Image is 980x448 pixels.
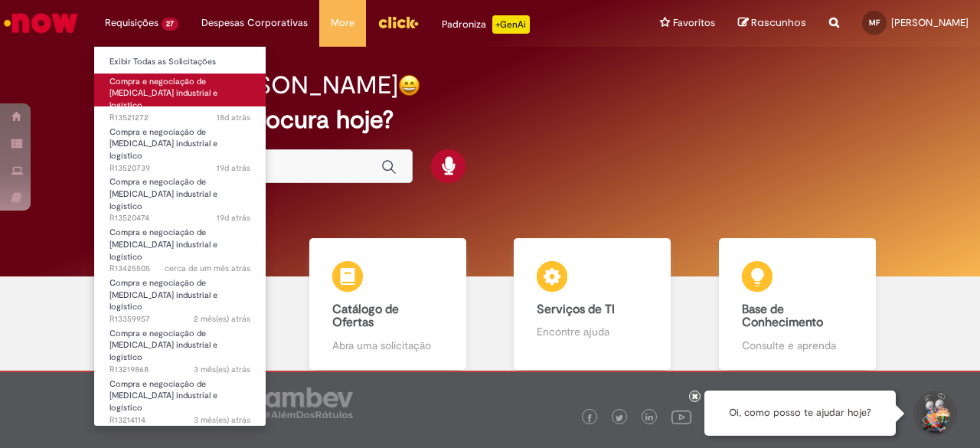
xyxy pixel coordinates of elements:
[94,376,266,409] a: Aberto R13214114 : Compra e negociação de Capex industrial e logístico
[704,391,896,436] div: Oi, como posso te ajudar hoje?
[109,277,217,312] span: Compra e negociação de [MEDICAL_DATA] industrial e logístico
[109,76,217,111] span: Compra e negociação de [MEDICAL_DATA] industrial e logístico
[586,414,593,422] img: logo_footer_facebook.png
[109,126,217,162] span: Compra e negociação de [MEDICAL_DATA] industrial e logístico
[94,224,266,257] a: Aberto R13425505 : Compra e negociação de Capex industrial e logístico
[742,302,823,331] b: Base de Conhecimento
[217,212,250,224] time: 11/09/2025 10:01:03
[109,378,217,414] span: Compra e negociação de [MEDICAL_DATA] industrial e logístico
[537,302,615,317] b: Serviços de TI
[398,74,420,96] img: happy-face.png
[94,275,266,308] a: Aberto R13359957 : Compra e negociação de Capex industrial e logístico
[165,263,250,274] time: 18/08/2025 15:40:07
[194,364,250,375] span: 3 mês(es) atrás
[377,11,419,34] img: click_logo_yellow_360x200.png
[109,263,250,275] span: R13425505
[165,263,250,274] span: cerca de um mês atrás
[751,15,806,30] span: Rascunhos
[105,106,874,133] h2: O que você procura hoje?
[332,302,399,331] b: Catálogo de Ofertas
[109,414,250,427] span: R13214114
[109,162,250,175] span: R13520739
[537,324,648,339] p: Encontre ajuda
[332,338,443,353] p: Abra uma solicitação
[194,414,250,426] span: 3 mês(es) atrás
[217,212,250,224] span: 19d atrás
[217,112,250,123] time: 11/09/2025 11:17:29
[265,388,353,418] img: logo_footer_ambev_rotulo_gray.png
[109,112,250,124] span: R13521272
[194,313,250,325] span: 2 mês(es) atrás
[109,227,217,262] span: Compra e negociação de [MEDICAL_DATA] industrial e logístico
[109,364,250,376] span: R13219868
[738,16,806,31] a: Rascunhos
[217,162,250,174] span: 19d atrás
[492,15,530,34] p: +GenAi
[673,15,715,31] span: Favoritos
[194,364,250,375] time: 27/06/2025 10:00:38
[109,328,217,363] span: Compra e negociação de [MEDICAL_DATA] industrial e logístico
[93,46,266,427] ul: Requisições
[695,238,900,371] a: Base de Conhecimento Consulte e aprenda
[194,313,250,325] time: 06/08/2025 14:17:42
[162,18,178,31] span: 27
[80,238,286,371] a: Tirar dúvidas Tirar dúvidas com Lupi Assist e Gen Ai
[331,15,354,31] span: More
[742,338,853,353] p: Consulte e aprenda
[490,238,695,371] a: Serviços de TI Encontre ajuda
[109,176,217,211] span: Compra e negociação de [MEDICAL_DATA] industrial e logístico
[217,112,250,123] span: 18d atrás
[201,15,308,31] span: Despesas Corporativas
[94,174,266,207] a: Aberto R13520474 : Compra e negociação de Capex industrial e logístico
[616,414,623,422] img: logo_footer_twitter.png
[442,15,530,34] div: Padroniza
[2,8,80,38] img: ServiceNow
[286,238,491,371] a: Catálogo de Ofertas Abra uma solicitação
[109,212,250,224] span: R13520474
[109,313,250,325] span: R13359957
[869,18,880,28] span: MF
[105,15,158,31] span: Requisições
[194,414,250,426] time: 25/06/2025 14:24:06
[891,16,969,29] span: [PERSON_NAME]
[671,407,691,427] img: logo_footer_youtube.png
[217,162,250,174] time: 11/09/2025 10:24:04
[645,414,653,423] img: logo_footer_linkedin.png
[94,124,266,157] a: Aberto R13520739 : Compra e negociação de Capex industrial e logístico
[94,54,266,70] a: Exibir Todas as Solicitações
[911,391,957,437] button: Iniciar Conversa de Suporte
[94,74,266,106] a: Aberto R13521272 : Compra e negociação de Capex industrial e logístico
[94,325,266,358] a: Aberto R13219868 : Compra e negociação de Capex industrial e logístico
